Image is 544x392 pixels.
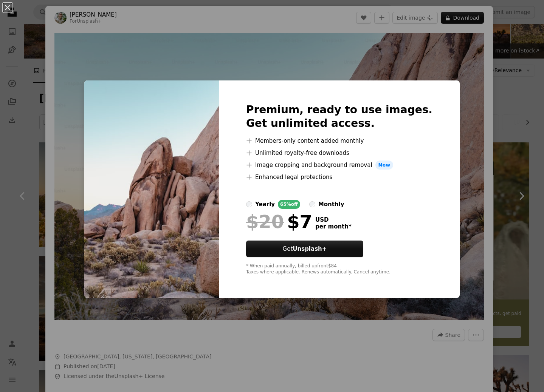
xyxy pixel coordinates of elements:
div: * When paid annually, billed upfront $84 Taxes where applicable. Renews automatically. Cancel any... [246,263,432,275]
input: monthly [309,201,315,207]
h2: Premium, ready to use images. Get unlimited access. [246,103,432,130]
span: USD [315,216,352,223]
div: yearly [255,200,275,209]
span: per month * [315,223,352,230]
li: Image cropping and background removal [246,161,432,170]
input: yearly65%off [246,201,252,207]
div: $7 [246,212,312,231]
strong: Unsplash+ [293,245,327,252]
button: GetUnsplash+ [246,241,363,257]
li: Members-only content added monthly [246,136,432,145]
img: premium_photo-1671659205174-419dbef1284b [84,80,219,298]
li: Enhanced legal protections [246,173,432,182]
div: monthly [318,200,344,209]
div: 65% off [278,200,300,209]
span: New [375,161,394,170]
li: Unlimited royalty-free downloads [246,148,432,157]
span: $20 [246,212,284,231]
